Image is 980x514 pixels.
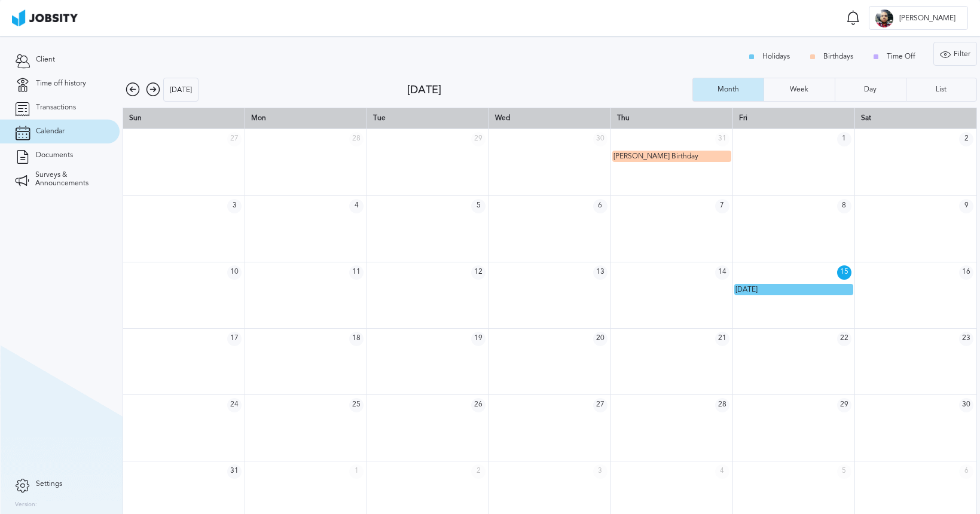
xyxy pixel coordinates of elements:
span: [PERSON_NAME] [893,14,961,23]
span: Surveys & Announcements [35,171,105,188]
span: 21 [715,332,729,346]
span: 19 [471,332,486,346]
span: 16 [959,265,973,280]
div: [DATE] [164,78,198,102]
button: List [906,78,977,102]
span: Fri [739,114,747,122]
span: 23 [959,332,973,346]
span: 1 [349,464,364,479]
span: 31 [227,464,242,479]
img: ab4bad089aa723f57921c736e9817d99.png [12,10,78,26]
button: [DATE] [163,78,199,102]
div: C [875,10,893,27]
div: [DATE] [407,84,692,96]
button: Month [692,78,764,102]
span: 28 [715,398,729,412]
span: 29 [837,398,851,412]
span: 20 [593,332,607,346]
span: 30 [593,132,607,146]
span: 6 [959,464,973,479]
span: 25 [349,398,364,412]
span: 27 [227,132,242,146]
span: Tue [373,114,386,122]
span: Transactions [36,103,76,112]
span: 5 [837,464,851,479]
span: 22 [837,332,851,346]
span: 9 [959,199,973,213]
span: 3 [227,199,242,213]
span: 7 [715,199,729,213]
span: Thu [617,114,630,122]
span: 30 [959,398,973,412]
span: Documents [36,151,73,160]
button: C[PERSON_NAME] [869,6,968,30]
span: 12 [471,265,486,280]
span: Sat [861,114,871,122]
span: 27 [593,398,607,412]
span: 2 [471,464,486,479]
div: Day [858,85,883,94]
span: 11 [349,265,364,280]
button: Day [835,78,906,102]
span: Time off history [36,79,86,88]
button: Filter [933,42,977,66]
label: Version: [15,501,37,509]
span: Calendar [36,127,65,136]
span: 5 [471,199,486,213]
span: Sun [129,114,142,122]
span: 28 [349,132,364,146]
span: [DATE] [735,285,758,293]
div: Filter [934,42,976,66]
span: Client [36,56,55,64]
span: Mon [251,114,266,122]
span: Wed [495,114,510,122]
span: 2 [959,132,973,146]
span: 8 [837,199,851,213]
span: 4 [715,464,729,479]
span: Settings [36,480,62,488]
span: 15 [837,265,851,280]
span: 17 [227,332,242,346]
span: 18 [349,332,364,346]
div: List [930,85,952,94]
span: 10 [227,265,242,280]
span: 29 [471,132,486,146]
span: [PERSON_NAME] Birthday [613,152,698,160]
span: 1 [837,132,851,146]
span: 3 [593,464,607,479]
div: Week [784,85,814,94]
div: Month [712,85,745,94]
span: 13 [593,265,607,280]
span: 6 [593,199,607,213]
span: 31 [715,132,729,146]
span: 14 [715,265,729,280]
button: Week [764,78,835,102]
span: 24 [227,398,242,412]
span: 4 [349,199,364,213]
span: 26 [471,398,486,412]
